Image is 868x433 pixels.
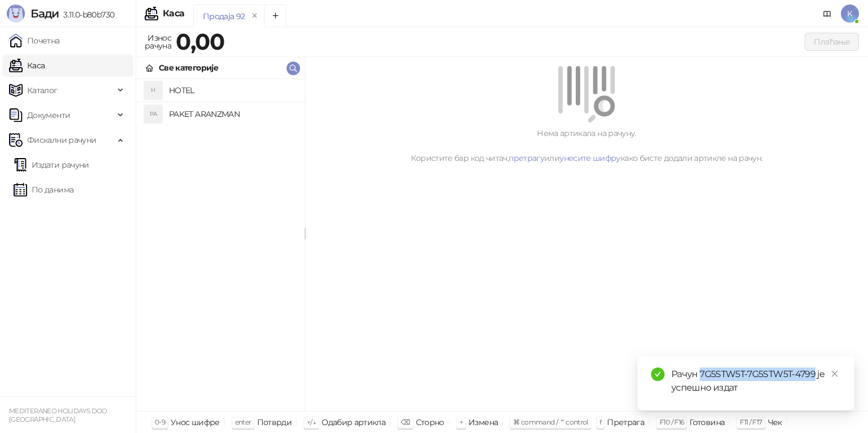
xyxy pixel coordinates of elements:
[31,7,59,20] span: Бади
[248,11,262,21] button: remove
[9,29,60,52] a: Почетна
[27,129,96,151] span: Фискални рачуни
[322,415,385,430] div: Одабир артикла
[176,28,224,55] strong: 0,00
[828,368,841,380] a: Close
[163,9,184,18] div: Каса
[27,104,70,126] span: Документи
[27,79,58,102] span: Каталог
[459,418,463,426] span: +
[659,418,684,426] span: F10 / F16
[509,153,544,163] a: претрагу
[513,418,588,426] span: ⌘ command / ⌃ control
[307,418,316,426] span: ↑/↓
[14,154,89,176] a: Издати рачуни
[169,81,296,99] h4: HOTEL
[171,415,220,430] div: Унос шифре
[144,81,162,99] div: H
[136,79,305,411] div: grid
[805,33,859,51] button: Плаћање
[559,153,620,163] a: унесите шифру
[257,415,292,430] div: Потврди
[169,105,296,123] h4: PAKET ARANZMAN
[841,5,859,23] span: K
[159,62,218,74] div: Све категорије
[264,5,287,27] button: Add tab
[607,415,644,430] div: Претрага
[155,418,165,426] span: 0-9
[671,368,841,395] div: Рачун 7G5STW5T-7G5STW5T-4799 је успешно издат
[416,415,444,430] div: Сторно
[600,418,601,426] span: f
[768,415,782,430] div: Чек
[740,418,762,426] span: F11 / F17
[14,178,73,201] a: По данима
[7,5,25,23] img: Logo
[401,418,410,426] span: ⌫
[235,418,251,426] span: enter
[689,415,724,430] div: Готовина
[59,10,114,20] span: 3.11.0-b80b730
[468,415,498,430] div: Измена
[144,105,162,123] div: PA
[142,30,173,53] div: Износ рачуна
[651,368,665,381] span: check-circle
[319,127,854,164] div: Нема артикала на рачуну. Користите бар код читач, или како бисте додали артикле на рачун.
[203,10,245,23] div: Продаја 92
[9,54,45,77] a: Каса
[831,370,839,378] span: close
[9,407,107,423] small: MEDITERANEO HOLIDAYS DOO [GEOGRAPHIC_DATA]
[818,5,836,23] a: Документација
